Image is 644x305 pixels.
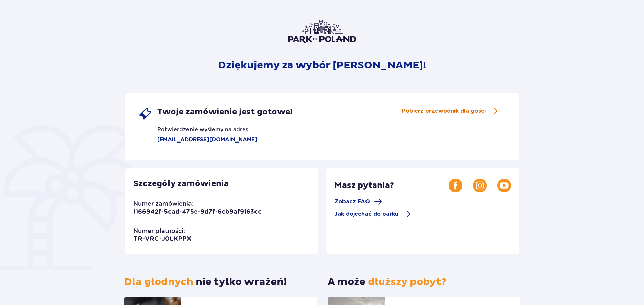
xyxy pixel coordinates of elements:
[138,136,258,144] p: [EMAIL_ADDRESS][DOMAIN_NAME]
[368,276,446,288] span: dłuższy pobyt?
[133,179,229,189] p: Szczegóły zamówienia
[124,276,193,288] span: Dla głodnych
[218,59,426,72] p: Dziękujemy za wybór [PERSON_NAME]!
[288,20,356,43] img: Park of Poland logo
[328,276,446,288] p: A może
[334,198,382,206] a: Zobacz FAQ
[497,179,511,192] img: Youtube
[124,276,287,288] p: nie tylko wrażeń!
[157,107,292,117] span: Twoje zamówienie jest gotowe!
[138,107,152,121] img: single ticket icon
[402,107,486,115] span: Pobierz przewodnik dla gości
[133,200,194,208] p: Numer zamówienia:
[334,180,449,191] p: Masz pytania?
[473,179,487,192] img: Instagram
[133,208,262,216] p: 1166942f-5cad-475e-9d7f-6cb9af9163cc
[334,210,410,218] a: Jak dojechać do parku
[133,235,191,243] p: TR-VRC-J0LKPPX
[133,227,185,235] p: Numer płatności:
[334,198,370,205] span: Zobacz FAQ
[449,179,462,192] img: Facebook
[138,121,250,133] p: Potwierdzenie wyślemy na adres:
[402,107,498,115] a: Pobierz przewodnik dla gości
[334,210,398,218] span: Jak dojechać do parku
